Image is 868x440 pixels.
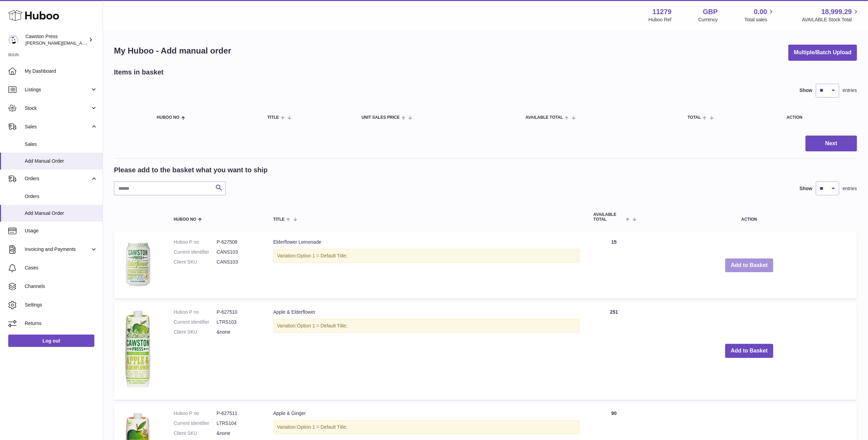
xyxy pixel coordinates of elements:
strong: 11279 [652,7,672,16]
span: Channels [25,283,97,290]
h2: Items in basket [114,68,164,77]
button: Multiple/Batch Upload [788,45,857,61]
dt: Current identifier [174,319,217,325]
span: Sales [25,124,90,130]
span: Usage [25,228,97,234]
dt: Current identifier [174,420,217,427]
a: 0.00 Total sales [744,7,775,23]
label: Show [800,185,812,192]
td: Elderflower Lemonade [266,232,587,299]
span: 0.00 [754,7,767,16]
span: Returns [25,320,97,327]
div: Variation: [273,319,580,333]
img: thomas.carson@cawstonpress.com [8,35,19,45]
dt: Huboo P no [174,410,217,417]
div: Currency [698,16,718,23]
dd: P-627508 [217,239,259,245]
span: Huboo no [157,115,180,120]
dt: Client SKU [174,329,217,335]
img: Elderflower Lemonade [121,239,155,290]
span: 18,999.29 [821,7,852,16]
dd: CANS103 [217,259,259,265]
td: Apple & Elderflower [266,302,587,400]
dt: Huboo P no [174,309,217,315]
dd: LTRS104 [217,420,259,427]
span: AVAILABLE Stock Total [802,16,860,23]
dt: Huboo P no [174,239,217,245]
span: Add Manual Order [25,158,97,164]
dt: Client SKU [174,259,217,265]
span: entries [843,185,857,192]
dd: P-627511 [217,410,259,417]
dt: Client SKU [174,430,217,437]
strong: GBP [703,7,718,16]
span: Total sales [744,16,775,23]
span: My Dashboard [25,68,97,74]
dd: CANS103 [217,249,259,255]
a: Log out [8,335,94,347]
span: AVAILABLE Total [525,115,563,120]
div: Huboo Ref [649,16,672,23]
div: Action [787,115,850,120]
span: Orders [25,175,90,182]
h1: My Huboo - Add manual order [114,45,231,56]
span: Option 1 = Default Title; [297,323,347,328]
span: Stock [25,105,90,112]
span: Option 1 = Default Title; [297,424,347,430]
div: Variation: [273,249,580,263]
span: Option 1 = Default Title; [297,253,347,258]
dd: &none [217,329,259,335]
div: Cawston Press [25,33,87,46]
span: Title [267,115,279,120]
span: Huboo no [174,217,196,222]
span: Total [688,115,701,120]
button: Add to Basket [725,344,773,358]
span: Orders [25,193,97,200]
span: Unit Sales Price [361,115,400,120]
label: Show [800,87,812,94]
img: Apple & Elderflower [121,309,155,391]
a: 18,999.29 AVAILABLE Stock Total [802,7,860,23]
span: Settings [25,302,97,308]
span: Invoicing and Payments [25,246,90,253]
span: entries [843,87,857,94]
span: Cases [25,265,97,271]
td: 251 [587,302,641,400]
h2: Please add to the basket what you want to ship [114,165,268,175]
span: AVAILABLE Total [593,212,624,221]
dd: &none [217,430,259,437]
dd: LTRS103 [217,319,259,325]
button: Next [806,136,857,152]
button: Add to Basket [725,258,773,273]
span: [PERSON_NAME][EMAIL_ADDRESS][PERSON_NAME][DOMAIN_NAME] [25,40,174,46]
span: Sales [25,141,97,148]
th: Action [641,206,857,228]
dd: P-627510 [217,309,259,315]
dt: Current identifier [174,249,217,255]
td: 15 [587,232,641,299]
span: Add Manual Order [25,210,97,217]
span: Title [273,217,285,222]
div: Variation: [273,420,580,434]
span: Listings [25,86,90,93]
